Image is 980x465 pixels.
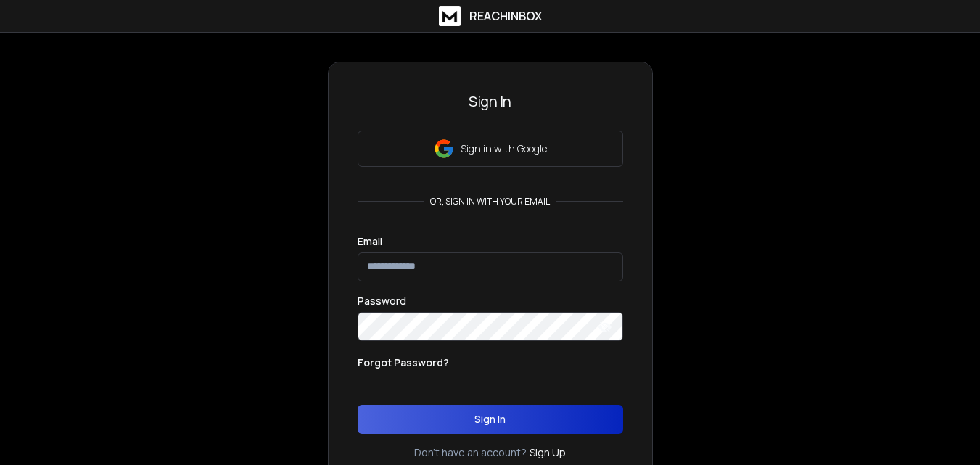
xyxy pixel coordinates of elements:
[469,7,542,25] h1: ReachInbox
[424,196,556,207] p: or, sign in with your email
[358,355,449,370] p: Forgot Password?
[530,445,566,460] a: Sign Up
[358,91,623,112] h3: Sign In
[439,6,461,26] img: logo
[461,141,547,156] p: Sign in with Google
[439,6,542,26] a: ReachInbox
[358,405,623,434] button: Sign In
[358,131,623,167] button: Sign in with Google
[358,236,382,247] label: Email
[358,296,406,306] label: Password
[414,445,527,460] p: Don't have an account?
